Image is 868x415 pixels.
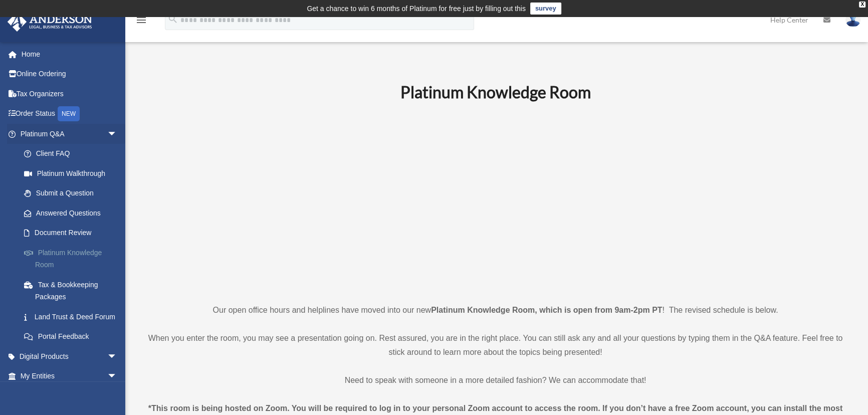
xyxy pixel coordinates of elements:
b: Platinum Knowledge Room [400,82,591,102]
a: Digital Productsarrow_drop_down [7,346,132,366]
a: survey [530,3,561,15]
i: search [167,14,178,25]
a: Tax & Bookkeeping Packages [14,275,132,307]
a: Portal Feedback [14,327,132,347]
p: When you enter the room, you may see a presentation going on. Rest assured, you are in the right ... [143,331,848,359]
div: close [859,2,865,8]
a: Platinum Walkthrough [14,163,132,183]
span: arrow_drop_down [107,124,127,144]
div: NEW [58,106,80,121]
a: Order StatusNEW [7,104,132,124]
a: Answered Questions [14,203,132,223]
a: Platinum Knowledge Room [14,243,132,275]
p: Need to speak with someone in a more detailed fashion? We can accommodate that! [143,373,848,387]
img: User Pic [845,13,860,27]
iframe: 231110_Toby_KnowledgeRoom [345,115,646,285]
a: Land Trust & Deed Forum [14,307,132,327]
i: menu [135,14,147,26]
strong: Platinum Knowledge Room, which is open from 9am-2pm PT [431,306,662,314]
img: Anderson Advisors Platinum Portal [5,12,95,32]
a: Client FAQ [14,144,132,164]
span: arrow_drop_down [107,366,127,387]
span: arrow_drop_down [107,346,127,367]
a: Home [7,44,132,64]
a: My Entitiesarrow_drop_down [7,366,132,386]
a: Platinum Q&Aarrow_drop_down [7,124,132,144]
a: menu [135,18,147,26]
a: Submit a Question [14,183,132,203]
p: Our open office hours and helplines have moved into our new ! The revised schedule is below. [143,303,848,317]
a: Online Ordering [7,64,132,84]
div: Get a chance to win 6 months of Platinum for free just by filling out this [307,3,526,15]
a: Document Review [14,223,132,243]
a: Tax Organizers [7,84,132,104]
